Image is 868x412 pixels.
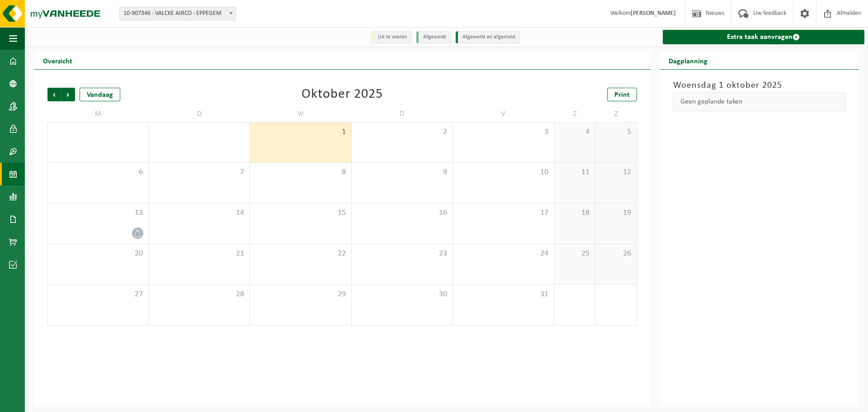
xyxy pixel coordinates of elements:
[153,167,245,177] span: 7
[149,106,250,122] td: D
[356,249,448,259] span: 23
[458,289,549,299] span: 31
[673,79,845,92] h3: Woensdag 1 oktober 2025
[255,167,346,177] span: 8
[371,31,412,43] li: Uit te voeren
[356,127,448,137] span: 2
[595,106,637,122] td: Z
[458,127,549,137] span: 3
[153,289,245,299] span: 28
[663,30,864,44] a: Extra taak aanvragen
[47,88,61,101] span: Vorige
[302,88,383,101] div: Oktober 2025
[120,7,236,20] span: 10-907346 - VALCKE AIRCO - EPPEGEM
[356,289,448,299] span: 30
[255,127,346,137] span: 1
[153,249,245,259] span: 21
[352,106,453,122] td: D
[52,208,144,218] span: 13
[153,208,245,218] span: 14
[356,167,448,177] span: 9
[607,88,637,101] a: Print
[61,88,75,101] span: Volgende
[119,7,236,20] span: 10-907346 - VALCKE AIRCO - EPPEGEM
[600,249,632,259] span: 26
[255,208,346,218] span: 15
[600,208,632,218] span: 19
[453,106,554,122] td: V
[416,31,451,43] li: Afgewerkt
[34,52,81,69] h2: Overzicht
[52,249,144,259] span: 20
[559,127,590,137] span: 4
[458,208,549,218] span: 17
[458,167,549,177] span: 10
[614,91,630,99] span: Print
[456,31,520,43] li: Afgewerkt en afgemeld
[356,208,448,218] span: 16
[250,106,351,122] td: W
[47,106,149,122] td: M
[554,106,595,122] td: Z
[458,249,549,259] span: 24
[660,52,717,69] h2: Dagplanning
[52,167,144,177] span: 6
[673,92,845,111] div: Geen geplande taken
[631,10,676,17] strong: [PERSON_NAME]
[600,167,632,177] span: 12
[559,249,590,259] span: 25
[255,249,346,259] span: 22
[52,289,144,299] span: 27
[600,127,632,137] span: 5
[80,88,120,101] div: Vandaag
[255,289,346,299] span: 29
[559,208,590,218] span: 18
[559,167,590,177] span: 11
